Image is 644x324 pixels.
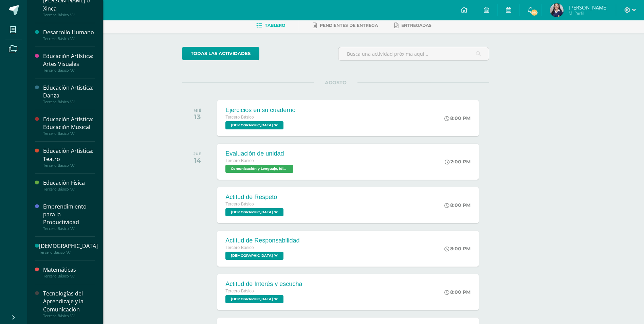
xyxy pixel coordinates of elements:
div: Tercero Básico "A" [43,100,95,104]
span: [PERSON_NAME] [569,4,608,11]
span: Tercero Básico [225,289,254,293]
a: Educación Artística: Educación MusicalTercero Básico "A" [43,115,95,136]
span: Tercero Básico [225,158,254,163]
div: Actitud de Interés y escucha [225,281,302,288]
a: [DEMOGRAPHIC_DATA]Tercero Básico "A" [39,242,98,255]
a: Desarrollo HumanoTercero Básico "A" [43,29,95,41]
div: Evaluación de unidad [225,150,295,157]
input: Busca una actividad próxima aquí... [338,47,489,60]
a: todas las Actividades [182,47,259,60]
a: Entregadas [394,20,431,31]
span: Pendientes de entrega [320,23,378,28]
a: Educación FísicaTercero Básico "A" [43,179,95,192]
span: Evangelización 'A' [225,208,283,216]
a: Tecnologías del Aprendizaje y la ComunicaciónTercero Básico "A" [43,290,95,318]
span: Entregadas [401,23,431,28]
span: Tercero Básico [225,245,254,250]
div: Desarrollo Humano [43,29,95,36]
div: Tercero Básico "A" [43,68,95,73]
span: Comunicación y Lenguaje, Idioma Español 'A' [225,165,293,173]
div: MIÉ [194,108,201,113]
div: Educación Artística: Artes Visuales [43,52,95,68]
span: Evangelización 'A' [225,295,283,303]
a: Educación Artística: TeatroTercero Básico "A" [43,147,95,167]
div: [DEMOGRAPHIC_DATA] [39,242,98,250]
div: Tercero Básico "A" [43,274,95,278]
span: Tercero Básico [225,202,254,206]
div: Tecnologías del Aprendizaje y la Comunicación [43,290,95,313]
div: Educación Artística: Teatro [43,147,95,163]
div: Tercero Básico "A" [39,250,98,255]
div: Tercero Básico "A" [43,163,95,168]
div: Tercero Básico "A" [43,131,95,136]
div: 8:00 PM [444,289,471,295]
div: Ejercicios en su cuaderno [225,107,295,114]
a: Tablero [256,20,285,31]
div: Educación Física [43,179,95,187]
div: 8:00 PM [444,115,471,121]
span: Tablero [265,23,285,28]
div: Tercero Básico "A" [43,313,95,318]
a: Educación Artística: DanzaTercero Básico "A" [43,84,95,104]
div: 14 [194,156,201,164]
a: Pendientes de entrega [313,20,378,31]
div: Tercero Básico "A" [43,13,95,17]
img: c294a66c0325a60ed7b2e1b01d3b9c4f.png [550,3,564,17]
a: Emprendimiento para la ProductividadTercero Básico "A" [43,203,95,231]
div: 13 [194,113,201,121]
div: Matemáticas [43,266,95,274]
span: Mi Perfil [569,10,608,16]
a: MatemáticasTercero Básico "A" [43,266,95,278]
div: 2:00 PM [445,159,471,165]
div: Educación Artística: Educación Musical [43,115,95,131]
div: 8:00 PM [444,246,471,252]
span: Evangelización 'A' [225,121,283,129]
div: Educación Artística: Danza [43,84,95,100]
div: Actitud de Responsabilidad [225,237,299,244]
span: AGOSTO [314,79,357,86]
a: Educación Artística: Artes VisualesTercero Básico "A" [43,52,95,73]
div: Tercero Básico "A" [43,226,95,231]
div: Tercero Básico "A" [43,187,95,192]
div: Actitud de Respeto [225,194,285,201]
span: Tercero Básico [225,115,254,120]
div: Emprendimiento para la Productividad [43,203,95,226]
span: 260 [531,9,538,16]
span: Evangelización 'A' [225,252,283,260]
div: Tercero Básico "A" [43,36,95,41]
div: JUE [194,151,201,156]
div: 8:00 PM [444,202,471,208]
